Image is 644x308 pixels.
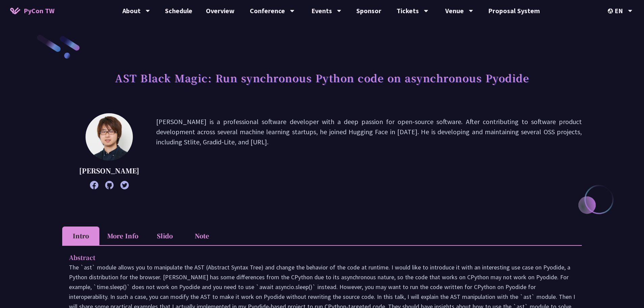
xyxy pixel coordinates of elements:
[99,227,146,245] li: More Info
[69,253,562,262] p: Abstract
[146,227,183,245] li: Slido
[79,166,139,176] p: [PERSON_NAME]
[115,68,529,88] h1: AST Black Magic: Run synchronous Python code on asynchronous Pyodide
[3,2,61,19] a: PyCon TW
[24,6,54,16] span: PyCon TW
[62,227,99,245] li: Intro
[86,113,133,161] img: Yuichiro Tachibana
[608,8,615,14] img: Locale Icon
[183,227,220,245] li: Note
[156,117,582,186] p: [PERSON_NAME] is a professional software developer with a deep passion for open-source software. ...
[10,7,20,14] img: Home icon of PyCon TW 2025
